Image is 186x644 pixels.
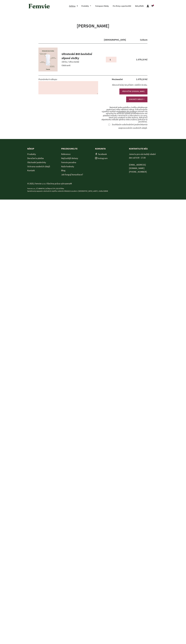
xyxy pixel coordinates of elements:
a: Reference [61,153,70,156]
a: Blog [61,169,65,172]
a: Produkty [27,153,36,156]
p: Femvie s.r.o., IČ: 08949743, Za Štěpnicí 374, 252 03 Řitka Společnost je zapsaná v obchodním rejs... [27,187,159,192]
a: Femspace články [93,3,111,10]
button: DOKONČIT NÁKUP [126,96,147,102]
a: Jak fungují konzultace? [61,173,83,176]
a: [EMAIL_ADDRESS][DOMAIN_NAME] [129,163,146,170]
button: čeština [69,4,79,8]
p: KONTAKTUJTE NÁS [129,147,159,151]
a: Kontakt [27,169,35,172]
a: Naše hodnoty [61,165,74,168]
a: Ochrana osobních údajů [27,165,50,168]
a: Femvie poradna [61,161,76,164]
span: zásadami pro zrušení [118,110,136,113]
a: Instagram [95,157,108,160]
a: Produkty [79,3,93,10]
p: Mezisoučet [102,78,132,81]
h1: [PERSON_NAME] [38,23,147,29]
small: Nejméně jedna položka v košíku představuje opakovaný nebo odložený nákup. Pokračováním vyjadřuji ... [101,106,148,122]
a: Doručení a platba [27,157,44,160]
div: [DEMOGRAPHIC_DATA] [104,38,118,42]
img: Femvie [27,2,51,10]
p: 150 ks / Ultra tenké [62,60,104,64]
p: Jsme tu pro vás každý všední den od 9.00 - 17.00 [PHONE_NUMBER] [129,152,159,173]
div: Celkem [118,38,148,42]
img: Ultratenké BIO bavlněné slipové vložky - 150 ks / Ultra tenké [38,48,58,71]
label: Poznámka k nákupu [38,78,57,81]
a: Ultratenké BIO bavlněné slipové vložky [62,52,100,60]
em: Slevové kódy lze přidat v dalším kroku. [112,83,147,86]
a: Odstranit [62,64,70,67]
a: Pro firmy a sportoviště [111,3,133,10]
p: Komunita [95,147,125,151]
p: 1.079,10 Kč [132,78,148,81]
span: 1.079,10 Kč [136,58,147,61]
a: zpracováním osobních údajů [120,126,147,129]
a: Náš příběh [133,3,146,10]
p: © 2025, Femvie s.r.o. Všechna práva vyhrazenaM [27,182,159,185]
a: Obchodní podmínky [27,161,46,164]
a: Nejčastější dotazy [61,157,78,160]
a: obchodními podmínkami [123,123,146,126]
p: Prozkoumejte [61,147,91,151]
a: Facebook [95,153,107,156]
label: Souhlasím s a se . [112,123,147,129]
p: Nákup [27,147,57,151]
button: PŘEPOČÍTAT [PERSON_NAME] [119,89,147,94]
